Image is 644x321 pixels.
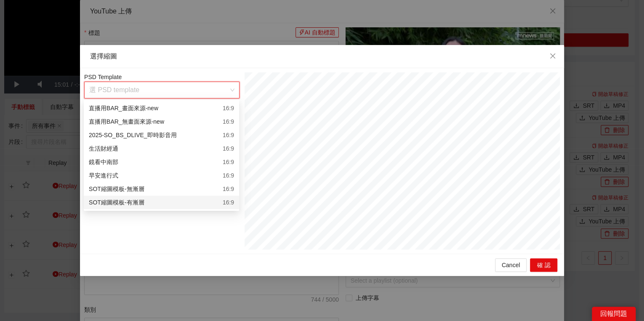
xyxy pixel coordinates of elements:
[549,53,556,59] span: close
[223,144,234,153] div: 16:9
[89,184,144,194] div: SOT縮圖模板-無漸層
[89,157,118,167] div: 鏡看中南部
[592,307,636,321] div: 回報問題
[89,103,158,113] div: 直播用BAR_畫面來源-new
[530,258,557,272] button: 確認
[223,171,234,180] div: 16:9
[89,130,177,140] div: 2025-SO_BS_DLIVE_即時影音用
[541,45,564,68] button: Close
[89,117,164,126] div: 直播用BAR_無畫面來源-new
[89,198,144,207] div: SOT縮圖模板-有漸層
[223,117,234,126] div: 16:9
[90,52,554,61] div: 選擇縮圖
[502,260,520,270] span: Cancel
[223,103,234,113] div: 16:9
[223,130,234,140] div: 16:9
[223,157,234,167] div: 16:9
[223,184,234,194] div: 16:9
[223,198,234,207] div: 16:9
[89,171,118,180] div: 早安進行式
[89,144,118,153] div: 生活財經通
[84,74,122,80] span: PSD Template
[495,258,527,272] button: Cancel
